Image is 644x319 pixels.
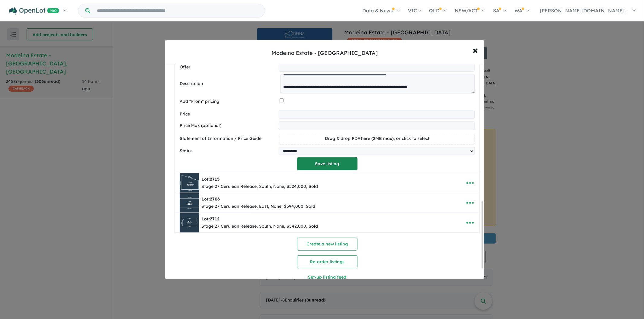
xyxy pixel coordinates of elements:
span: 2706 [210,196,220,202]
span: × [473,43,478,56]
img: Modeina%20Estate%20-%20Burnside%20-%20Lot%202715___1736225727.jpg [180,173,199,193]
button: Re-order listings [297,255,357,268]
span: 2712 [210,216,219,222]
label: Offer [180,64,277,71]
button: Save listing [297,157,357,170]
div: Stage 27 Cerulean Release, East, None, $594,000, Sold [201,203,315,210]
label: Add "From" pricing [180,98,277,105]
span: [PERSON_NAME][DOMAIN_NAME]... [540,8,628,14]
div: Stage 27 Cerulean Release, South, None, $524,000, Sold [201,183,318,190]
button: Set-up listing feed [251,271,404,284]
b: Lot: [201,196,220,202]
label: Price Max (optional) [180,122,277,129]
span: 2715 [210,176,219,182]
span: Drag & drop PDF here (2MB max), or click to select [325,136,429,141]
label: Description [180,80,278,87]
img: Modeina%20Estate%20-%20Burnside%20-%20Lot%202712___1736225247.jpg [180,213,199,232]
b: Lot: [201,176,219,182]
label: Statement of Information / Price Guide [180,135,277,142]
img: Modeina%20Estate%20-%20Burnside%20-%20Lot%202706___1740097623.jpg [180,193,199,213]
input: Try estate name, suburb, builder or developer [91,4,264,17]
b: Lot: [201,216,219,222]
img: Openlot PRO Logo White [9,7,59,15]
div: Modeina Estate - [GEOGRAPHIC_DATA] [271,49,378,57]
button: Create a new listing [297,238,357,251]
label: Price [180,111,277,118]
label: Status [180,147,277,155]
div: Stage 27 Cerulean Release, South, None, $542,000, Sold [201,223,318,230]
